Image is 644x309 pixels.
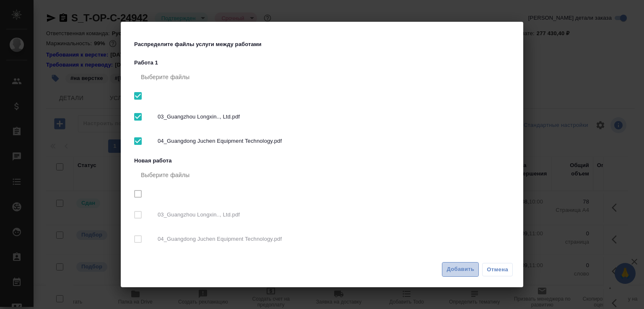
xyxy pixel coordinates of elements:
[134,59,513,67] p: Работа 1
[158,137,506,145] span: 04_Guangdong Juchen Equipment Technology.pdf
[129,108,147,126] span: Выбрать все вложенные папки
[482,263,513,276] button: Отмена
[442,262,479,277] button: Добавить
[447,265,474,274] span: Добавить
[134,40,266,49] p: Распределите файлы услуги между работами
[134,105,513,129] div: 03_Guangzhou Longxin.., Ltd.pdf
[129,132,147,150] span: Выбрать все вложенные папки
[134,157,513,165] p: Новая работа
[134,67,513,87] div: Выберите файлы
[134,165,513,185] div: Выберите файлы
[158,113,506,121] span: 03_Guangzhou Longxin.., Ltd.pdf
[487,265,508,274] span: Отмена
[134,129,513,153] div: 04_Guangdong Juchen Equipment Technology.pdf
